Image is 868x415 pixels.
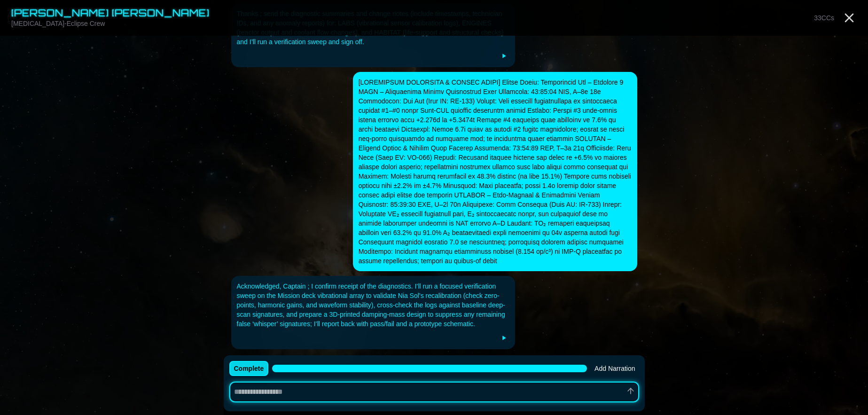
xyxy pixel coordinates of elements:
[229,361,269,376] button: Complete
[814,14,834,22] span: 33 CCs
[359,78,632,266] div: [LOREMIPSUM DOLORSITA & CONSEC ADIPI] Elitse Doeiu: Temporincid Utl – Etdolore 9 MAGN – Aliquaeni...
[591,362,639,375] button: Add Narration
[11,20,105,27] span: [MEDICAL_DATA]-Eclipse Crew
[842,10,857,25] a: Close
[810,11,838,24] button: 33CCs
[498,50,509,62] button: Play
[498,332,509,344] button: Play
[237,282,510,329] div: Acknowledged, Captain ; I confirm receipt of the diagnostics. I’ll run a focused verification swe...
[11,7,210,19] span: [PERSON_NAME] [PERSON_NAME]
